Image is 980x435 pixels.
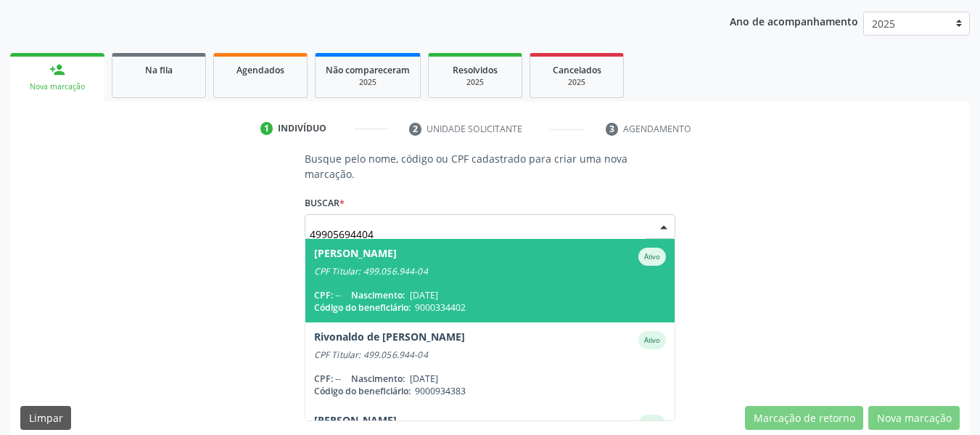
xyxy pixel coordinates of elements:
[314,331,465,349] div: Rivonaldo de [PERSON_NAME]
[314,349,667,361] div: CPF Titular: 499.056.944-04
[49,62,65,78] div: person_add
[326,64,410,76] span: Não compareceram
[260,122,273,135] div: 1
[644,419,660,428] small: Ativo
[326,77,410,88] div: 2025
[439,77,511,88] div: 2025
[644,336,660,345] small: Ativo
[20,406,71,431] button: Limpar
[410,373,438,385] span: [DATE]
[314,266,667,277] div: CPF Titular: 499.056.944-04
[351,289,405,301] span: Nascimento:
[314,415,397,433] div: [PERSON_NAME]
[410,289,438,301] span: [DATE]
[305,192,345,214] label: Buscar
[20,81,94,92] div: Nova marcação
[415,385,466,397] span: 9000934383
[305,151,676,182] p: Busque pelo nome, código ou CPF cadastrado para criar uma nova marcação.
[351,373,405,385] span: Nascimento:
[540,77,613,88] div: 2025
[314,301,411,314] span: Código do beneficiário:
[415,301,466,314] span: 9000334402
[553,64,601,76] span: Cancelados
[453,64,498,76] span: Resolvidos
[314,373,333,385] span: CPF:
[310,219,646,248] input: Busque por nome, código ou CPF
[314,385,411,397] span: Código do beneficiário:
[868,406,960,431] button: Nova marcação
[278,122,326,135] div: Indivíduo
[730,12,858,30] p: Ano de acompanhamento
[236,64,284,76] span: Agendados
[745,406,863,431] button: Marcação de retorno
[314,289,333,301] span: CPF:
[145,64,173,76] span: Na fila
[314,248,397,266] div: [PERSON_NAME]
[314,289,667,301] div: --
[314,373,667,385] div: --
[644,252,660,261] small: Ativo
